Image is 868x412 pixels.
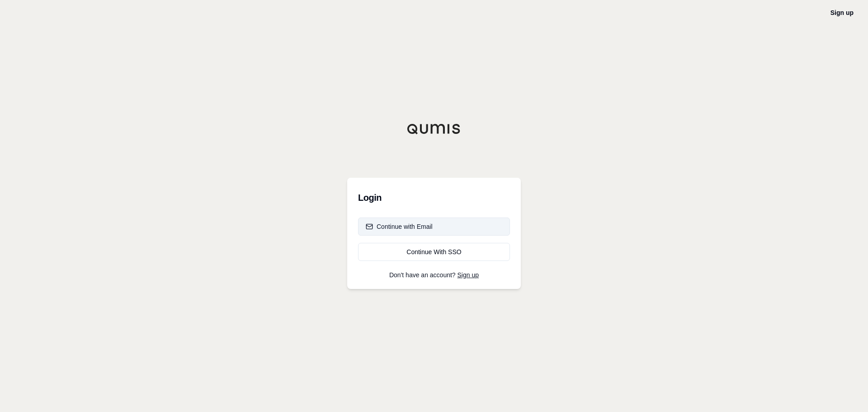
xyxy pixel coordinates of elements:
[358,189,510,207] h3: Login
[366,247,502,256] div: Continue With SSO
[366,222,433,231] div: Continue with Email
[358,218,510,236] button: Continue with Email
[830,9,854,16] a: Sign up
[358,272,510,278] p: Don't have an account?
[407,123,461,134] img: Qumis
[358,243,510,261] a: Continue With SSO
[458,271,479,279] a: Sign up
